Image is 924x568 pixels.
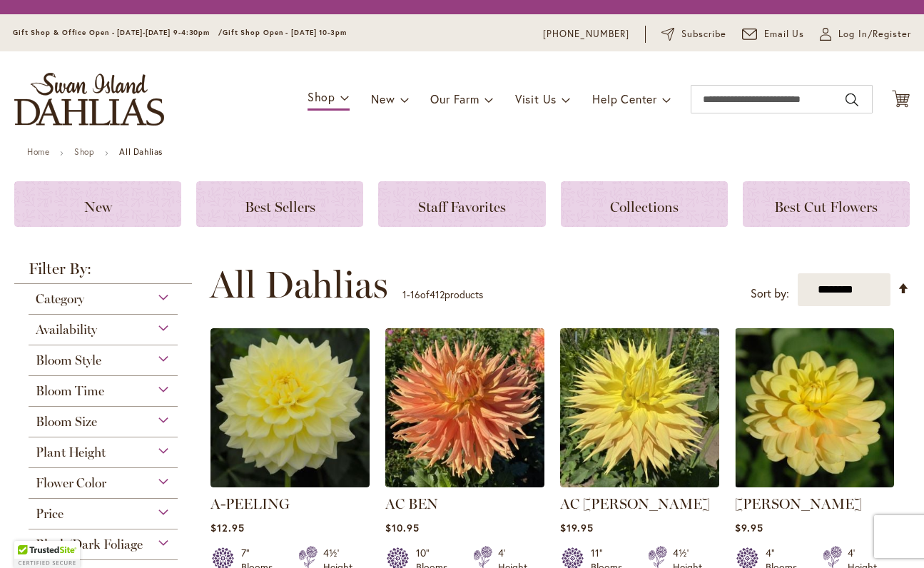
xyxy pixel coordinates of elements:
span: Plant Height [36,445,106,460]
span: Collections [610,198,679,215]
a: [PHONE_NUMBER] [543,27,629,41]
img: A-Peeling [210,328,370,487]
span: Subscribe [681,27,726,41]
a: AC BEN [385,477,544,490]
a: Log In/Register [820,27,911,41]
span: $9.95 [735,521,763,534]
span: All Dahlias [210,263,388,306]
a: A-PEELING [210,495,290,512]
span: Staff Favorites [418,198,506,215]
a: store logo [14,73,164,126]
span: Best Cut Flowers [774,198,878,215]
a: AC [PERSON_NAME] [560,495,710,512]
span: Availability [36,322,97,338]
a: Subscribe [661,27,726,41]
span: Gift Shop & Office Open - [DATE]-[DATE] 9-4:30pm / [13,28,223,37]
img: AC Jeri [560,328,719,487]
p: - of products [402,283,483,306]
iframe: Launch Accessibility Center [11,517,51,557]
a: Collections [561,181,728,227]
a: A-Peeling [210,477,370,490]
span: Black/Dark Foliage [36,537,143,552]
span: Gift Shop Open - [DATE] 10-3pm [223,28,347,37]
span: Visit Us [515,91,557,106]
span: Log In/Register [838,27,911,41]
span: 16 [410,288,420,301]
span: Email Us [764,27,805,41]
a: Staff Favorites [378,181,545,227]
span: Shop [308,89,335,104]
span: Bloom Time [36,383,104,399]
a: Shop [74,146,94,157]
a: New [14,181,181,227]
button: Search [846,88,858,111]
span: Price [36,506,64,522]
span: Bloom Style [36,353,101,368]
span: Our Farm [430,91,479,106]
a: Best Cut Flowers [743,181,910,227]
a: AC Jeri [560,477,719,490]
strong: Filter By: [14,261,192,284]
strong: All Dahlias [119,146,163,157]
span: 1 [402,288,407,301]
span: Help Center [592,91,657,106]
span: Category [36,291,84,307]
span: New [371,91,395,106]
a: [PERSON_NAME] [735,495,862,512]
a: Home [27,146,49,157]
img: AHOY MATEY [735,328,894,487]
span: Bloom Size [36,414,97,430]
img: AC BEN [385,328,544,487]
span: Flower Color [36,475,106,491]
span: $10.95 [385,521,420,534]
span: Best Sellers [245,198,315,215]
a: Email Us [742,27,805,41]
span: 412 [430,288,445,301]
span: New [84,198,112,215]
span: $12.95 [210,521,245,534]
label: Sort by: [751,280,789,307]
a: AC BEN [385,495,438,512]
span: $19.95 [560,521,594,534]
a: AHOY MATEY [735,477,894,490]
a: Best Sellers [196,181,363,227]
